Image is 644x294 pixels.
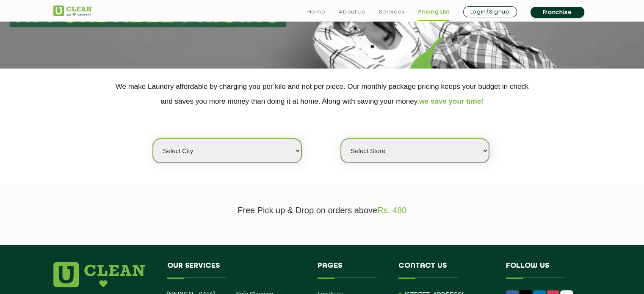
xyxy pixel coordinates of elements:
[418,7,450,17] a: Pricing List
[53,5,91,16] img: UClean Laundry and Dry Cleaning
[307,7,326,17] a: Home
[377,206,406,215] span: Rs. 480
[53,79,591,109] p: We make Laundry affordable by charging you per kilo and not per piece. Our monthly package pricin...
[318,262,386,278] h4: Pages
[339,7,365,17] a: About us
[398,262,493,278] h4: Contact us
[53,206,591,215] p: Free Pick up & Drop on orders above
[419,97,484,105] span: we save your time!
[531,7,584,18] a: Franchise
[506,262,580,278] h4: Follow us
[53,262,145,287] img: logo.png
[463,6,517,17] a: Login/Signup
[379,7,404,17] a: Services
[167,262,305,278] h4: Our Services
